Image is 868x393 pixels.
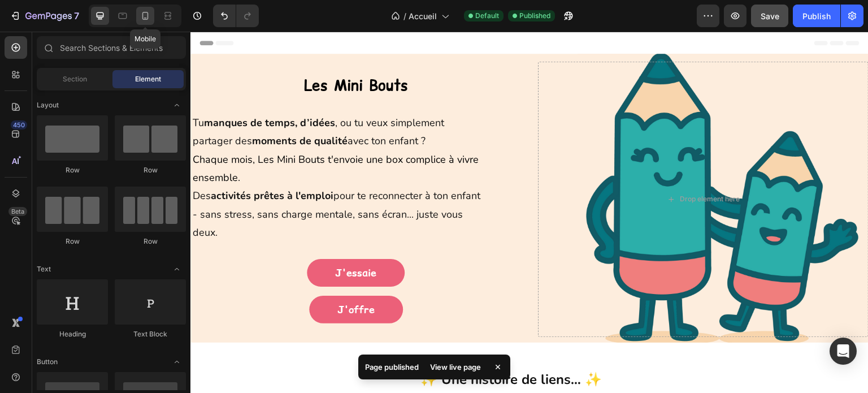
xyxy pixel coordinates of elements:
button: Save [751,5,788,27]
div: Undo/Redo [213,5,259,27]
strong: ✨ Une histoire de liens… ✨ [230,339,411,357]
div: View live page [423,359,488,375]
span: Published [519,11,550,21]
input: Search Sections & Elements [37,36,186,59]
div: Open Intercom Messenger [830,338,857,365]
div: Row [115,165,186,175]
span: Default [475,11,499,21]
iframe: Design area [190,32,868,393]
div: 450 [11,120,27,129]
span: Text [37,264,51,274]
button: 7 [5,5,84,27]
p: 7 [74,9,79,23]
span: / [403,10,406,22]
span: Layout [37,100,59,110]
span: Element [135,74,161,84]
div: Row [37,165,108,175]
div: Text Block [115,329,186,339]
span: Toggle open [168,96,186,114]
div: Publish [802,10,831,22]
p: Page published [365,361,419,373]
span: Toggle open [168,353,186,371]
div: Drop element here [490,163,550,172]
span: Toggle open [168,260,186,278]
span: Button [37,357,58,367]
span: Section [63,74,87,84]
span: Accueil [409,10,437,22]
span: Save [761,11,779,21]
div: Row [115,236,186,247]
button: Publish [793,5,840,27]
div: Heading [37,329,108,339]
div: Beta [8,207,27,216]
div: Row [37,236,108,247]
